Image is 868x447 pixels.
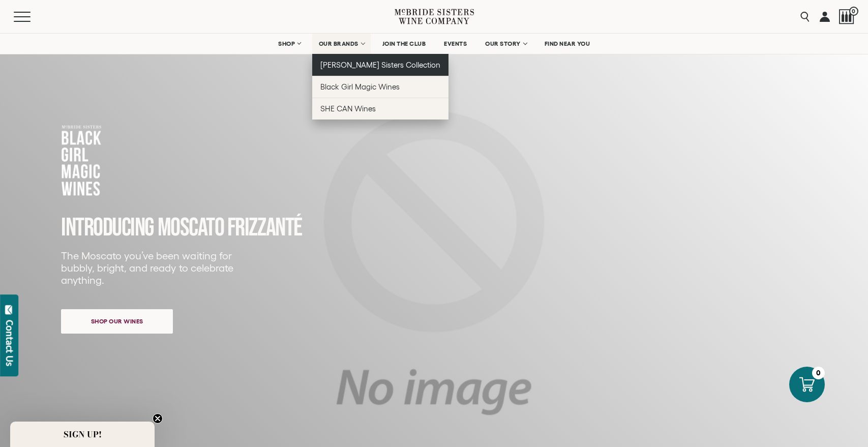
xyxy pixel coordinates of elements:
span: FIND NEAR YOU [545,40,590,47]
span: JOIN THE CLUB [382,40,426,47]
a: OUR BRANDS [312,34,371,54]
div: Contact Us [5,320,15,366]
button: Close teaser [153,413,163,424]
a: Black Girl Magic Wines [312,76,449,98]
span: 0 [849,7,858,16]
a: SHE CAN Wines [312,98,449,120]
a: SHOP [272,34,307,54]
a: OUR STORY [478,34,533,54]
span: EVENTS [444,40,467,47]
span: INTRODUCING [61,213,154,243]
p: The Moscato you’ve been waiting for bubbly, bright, and ready to celebrate anything. [61,250,240,286]
button: Mobile Menu Trigger [14,12,50,22]
a: EVENTS [437,34,473,54]
div: 0 [812,367,825,379]
span: SHE CAN Wines [320,104,376,113]
a: JOIN THE CLUB [376,34,433,54]
span: FRIZZANTé [227,213,302,243]
a: FIND NEAR YOU [538,34,597,54]
span: Shop our wines [73,311,161,331]
span: SHOP [278,40,295,47]
span: SIGN UP! [64,428,102,440]
span: OUR BRANDS [319,40,358,47]
div: SIGN UP!Close teaser [10,422,155,447]
span: [PERSON_NAME] Sisters Collection [320,61,441,69]
a: [PERSON_NAME] Sisters Collection [312,54,449,76]
span: MOSCATO [158,213,224,243]
span: OUR STORY [485,40,521,47]
span: Black Girl Magic Wines [320,82,400,91]
a: Shop our wines [61,309,173,334]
